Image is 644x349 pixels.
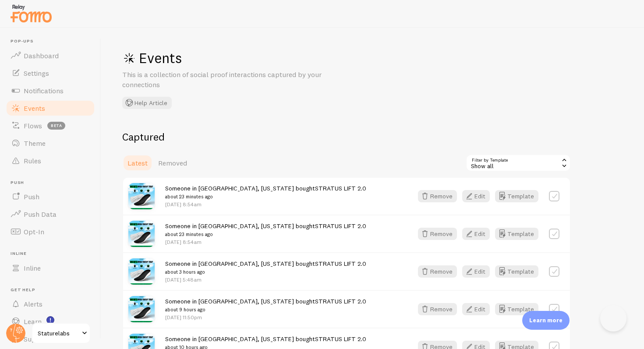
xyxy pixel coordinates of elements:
[462,228,495,240] a: Edit
[11,180,96,186] span: Push
[122,70,333,90] p: This is a collection of social proof interactions captured by your connections
[24,192,39,201] span: Push
[5,223,96,240] a: Opt-In
[522,311,570,330] div: Learn more
[165,276,366,283] p: [DATE] 5:48am
[315,297,366,305] a: STRATUS LIFT 2.0
[5,134,96,152] a: Theme
[9,2,53,25] img: fomo-relay-logo-orange.svg
[315,335,366,343] a: STRATUS LIFT 2.0
[466,154,571,172] div: Show all
[462,303,490,315] button: Edit
[5,188,96,205] a: Push
[11,287,96,293] span: Get Help
[5,117,96,134] a: Flows beta
[462,265,495,278] a: Edit
[24,317,42,326] span: Learn
[315,222,366,230] a: STRATUS LIFT 2.0
[5,99,96,117] a: Events
[462,190,495,202] a: Edit
[495,303,538,315] button: Template
[165,297,366,314] span: Someone in [GEOGRAPHIC_DATA], [US_STATE] bought
[462,265,490,278] button: Edit
[47,122,65,130] span: beta
[122,130,571,144] h2: Captured
[24,139,46,148] span: Theme
[122,49,385,67] h1: Events
[128,258,155,285] img: stratus-lift-20-890558_small.png
[315,184,366,192] a: STRATUS LIFT 2.0
[5,259,96,277] a: Inline
[5,82,96,99] a: Notifications
[165,193,366,201] small: about 23 minutes ago
[11,39,96,44] span: Pop-ups
[24,104,45,113] span: Events
[24,86,64,95] span: Notifications
[5,47,96,64] a: Dashboard
[495,190,538,202] button: Template
[24,264,41,272] span: Inline
[462,303,495,315] a: Edit
[165,268,366,276] small: about 3 hours ago
[165,306,366,314] small: about 9 hours ago
[418,190,457,202] button: Remove
[153,154,192,172] a: Removed
[165,230,366,238] small: about 23 minutes ago
[158,159,187,167] span: Removed
[495,228,538,240] button: Template
[529,316,563,324] p: Learn more
[165,238,366,246] p: [DATE] 8:54am
[165,314,366,321] p: [DATE] 11:50pm
[462,190,490,202] button: Edit
[5,205,96,223] a: Push Data
[165,201,366,208] p: [DATE] 8:54am
[11,251,96,257] span: Inline
[122,154,153,172] a: Latest
[418,303,457,315] button: Remove
[24,210,57,219] span: Push Data
[24,51,59,60] span: Dashboard
[122,97,172,109] button: Help Article
[165,222,366,238] span: Someone in [GEOGRAPHIC_DATA], [US_STATE] bought
[5,64,96,82] a: Settings
[24,69,49,78] span: Settings
[24,300,42,308] span: Alerts
[24,121,42,130] span: Flows
[165,184,366,201] span: Someone in [GEOGRAPHIC_DATA], [US_STATE] bought
[165,260,366,276] span: Someone in [GEOGRAPHIC_DATA], [US_STATE] bought
[46,316,54,324] svg: <p>Watch New Feature Tutorials!</p>
[38,328,79,338] span: Staturelabs
[128,221,155,247] img: stratus-lift-20-890558_small.png
[418,228,457,240] button: Remove
[128,183,155,209] img: stratus-lift-20-890558_small.png
[24,227,44,236] span: Opt-In
[5,152,96,169] a: Rules
[5,313,96,330] a: Learn
[127,159,148,167] span: Latest
[418,265,457,278] button: Remove
[32,323,91,344] a: Staturelabs
[315,260,366,268] a: STRATUS LIFT 2.0
[462,228,490,240] button: Edit
[600,305,626,331] iframe: Help Scout Beacon - Open
[128,296,155,322] img: stratus-lift-20-890558_small.png
[5,295,96,313] a: Alerts
[495,265,538,278] button: Template
[24,156,41,165] span: Rules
